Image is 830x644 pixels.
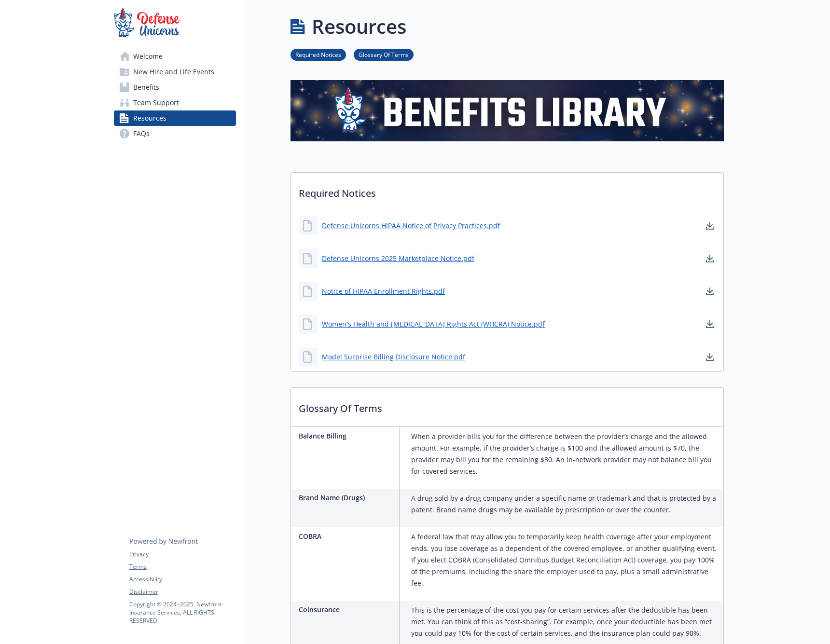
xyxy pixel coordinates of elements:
[299,531,395,541] p: COBRA
[291,388,723,424] p: Glossary Of Terms
[129,600,235,625] p: Copyright © 2024 - 2025 , Newfront Insurance Services, ALL RIGHTS RESERVED
[129,575,235,584] a: Accessibility
[704,318,716,330] a: download document
[114,64,236,80] a: New Hire and Life Events
[291,173,723,208] p: Required Notices
[704,286,716,297] a: download document
[354,50,414,59] a: Glossary Of Terms
[133,64,214,80] span: New Hire and Life Events
[704,351,716,363] a: download document
[299,604,395,615] p: Coinsurance
[133,110,166,126] span: Resources
[290,50,346,59] a: Required Notices
[299,431,395,441] p: Balance Billing
[411,493,719,516] p: A drug sold by a drug company under a specific name or trademark and that is protected by a paten...
[114,95,236,110] a: Team Support
[133,80,159,95] span: Benefits
[133,126,150,141] span: FAQs
[129,550,235,559] a: Privacy
[129,588,235,596] a: Disclaimer
[312,12,406,41] h1: Resources
[133,95,179,110] span: Team Support
[322,253,474,263] a: Defense Unicorns 2025 Marketplace Notice.pdf
[114,110,236,126] a: Resources
[114,80,236,95] a: Benefits
[322,220,500,231] a: Defense Unicorns HIPAA Notice of Privacy Practices.pdf
[411,431,719,477] p: When a provider bills you for the difference between the provider’s charge and the allowed amount...
[290,80,724,141] img: resources page banner
[704,253,716,264] a: download document
[704,220,716,232] a: download document
[114,126,236,141] a: FAQs
[114,49,236,64] a: Welcome
[129,562,235,571] a: Terms
[322,352,465,362] a: Model Surprise Billing Disclosure Notice.pdf
[411,604,719,639] p: This is the percentage of the cost you pay for certain services after the deductible has been met...
[299,493,395,503] p: Brand Name (Drugs)
[322,319,545,329] a: Women's Health and [MEDICAL_DATA] Rights Act (WHCRA) Notice.pdf
[322,286,445,296] a: Notice of HIPAA Enrollment Rights.pdf
[133,49,163,64] span: Welcome
[411,531,719,589] p: A federal law that may allow you to temporarily keep health coverage after your employment ends, ...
